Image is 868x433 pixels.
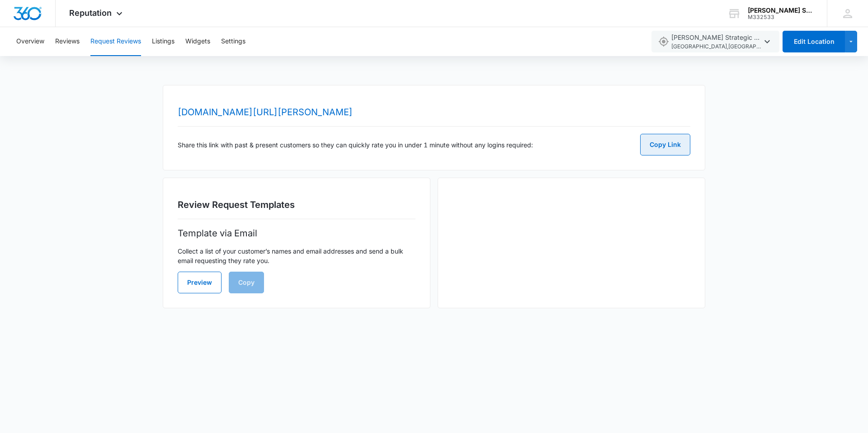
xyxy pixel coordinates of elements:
p: Template via Email [178,226,415,240]
p: Collect a list of your customer’s names and email addresses and send a bulk email requesting they... [178,246,415,265]
span: [GEOGRAPHIC_DATA] , [GEOGRAPHIC_DATA] , GA [671,42,762,51]
span: [PERSON_NAME] Strategic Advisors [671,33,762,51]
button: Reviews [55,27,80,56]
button: [PERSON_NAME] Strategic Advisors[GEOGRAPHIC_DATA],[GEOGRAPHIC_DATA],GA [651,31,779,52]
button: Edit Location [783,31,845,52]
h2: Review Request Templates [178,198,415,212]
button: Overview [16,27,44,56]
button: Settings [221,27,245,56]
button: Widgets [185,27,210,56]
button: Copy Link [640,134,690,155]
div: account id [748,14,814,20]
button: Request Reviews [90,27,141,56]
a: [DOMAIN_NAME][URL][PERSON_NAME] [178,107,353,118]
button: Listings [152,27,175,56]
div: Share this link with past & present customers so they can quickly rate you in under 1 minute with... [178,134,690,155]
div: account name [748,7,814,14]
span: Reputation [69,8,112,18]
button: Preview [178,272,222,293]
